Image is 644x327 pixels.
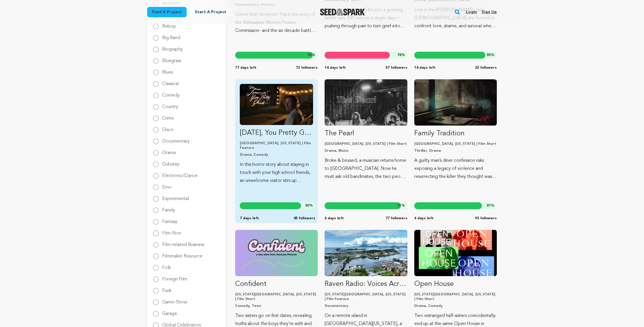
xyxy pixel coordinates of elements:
p: Raven Radio: Voices Across the Water [325,280,407,289]
span: 77 followers [386,216,407,221]
label: Garage [162,307,177,316]
p: In this horror story about staying in touch with your high school friends, an unwelcome visitor s... [240,161,313,185]
label: Classical [162,77,179,86]
span: 78 [397,53,401,57]
label: Blues [162,66,173,75]
span: % [487,203,494,208]
p: Documentary [325,304,407,308]
label: Dubstep [162,157,180,167]
label: Comedy [162,89,180,98]
p: Open House [414,280,497,289]
span: 45 followers [294,216,315,221]
label: Funk [162,284,171,293]
a: Seed&Spark Homepage [320,9,365,16]
p: Confident [235,280,318,289]
label: Bluegrass [162,54,181,63]
span: % [397,53,405,57]
label: Game-Show [162,295,187,305]
label: Disco [162,123,174,132]
p: [GEOGRAPHIC_DATA], [US_STATE] | Film Short [325,142,407,146]
label: Foreign Film [162,272,187,282]
p: [US_STATE][GEOGRAPHIC_DATA], [US_STATE] | Film Short [235,292,318,301]
span: % [305,203,313,208]
label: Folk [162,261,171,270]
span: 7 days left [240,216,259,221]
label: Documentary [162,134,190,144]
p: Drama, Music [325,149,407,153]
a: Fund Tomorrow, You Pretty Ghost - Distribution Funds [240,84,313,185]
label: Fantasy [162,215,177,224]
span: % [397,203,405,208]
a: Fund Family Tradition [414,79,497,181]
a: Fund a project [147,7,187,17]
span: 6 days left [325,216,344,221]
span: 91 [397,204,401,207]
label: Experimental [162,192,189,201]
p: Comedy, Teen [235,304,318,308]
span: 14 days left [325,66,346,70]
label: Biography [162,43,183,52]
label: Crime [162,111,174,121]
label: Family [162,203,175,213]
span: 93 [308,53,312,57]
span: 93 followers [475,216,497,221]
p: [GEOGRAPHIC_DATA], [US_STATE] | Film Feature [240,141,313,150]
label: Electronic/Dance [162,169,198,178]
label: Drama [162,146,176,155]
span: 32 followers [475,66,497,70]
label: Country [162,100,178,109]
p: Drama, Comedy [240,153,313,157]
label: Emo [162,180,172,190]
a: Login [466,7,477,17]
label: Film-related Business [162,238,204,247]
span: 17 days left [235,66,256,70]
p: A guilty man’s diner confession risks exposing a legacy of violence and resurrecting the killer t... [414,157,497,181]
p: Thriller, Drama [414,149,497,153]
label: Film-Noir [162,226,181,236]
a: Fund The Pearl [325,79,407,181]
span: 57 followers [386,66,407,70]
a: Sign up [482,7,497,17]
p: Family Tradition [414,129,497,138]
span: 80 [305,204,309,207]
label: Filmmaker Resource [162,249,202,259]
span: 85 [487,53,491,57]
span: % [487,53,494,57]
label: Big Band [162,31,180,40]
p: [DATE], You Pretty Ghost - Distribution Funds [240,128,313,138]
p: The Pearl [325,129,407,138]
img: Seed&Spark Logo Dark Mode [320,9,365,16]
p: [US_STATE][GEOGRAPHIC_DATA], [US_STATE] | Film Short [414,292,497,301]
p: [GEOGRAPHIC_DATA], [US_STATE] | Film Short [414,142,497,146]
span: % [308,53,315,57]
label: Bebop [162,20,176,29]
span: 6 days left [414,216,434,221]
a: Start a project [190,7,231,17]
p: [US_STATE][GEOGRAPHIC_DATA], [US_STATE] | Film Feature [325,292,407,301]
span: 81 [487,204,491,207]
span: 73 followers [296,66,318,70]
p: Drama, Comedy [414,304,497,308]
p: Broke & bruised, a musician returns home to [GEOGRAPHIC_DATA]. Now he must ask old bandmates, the... [325,157,407,181]
span: 14 days left [414,66,436,70]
